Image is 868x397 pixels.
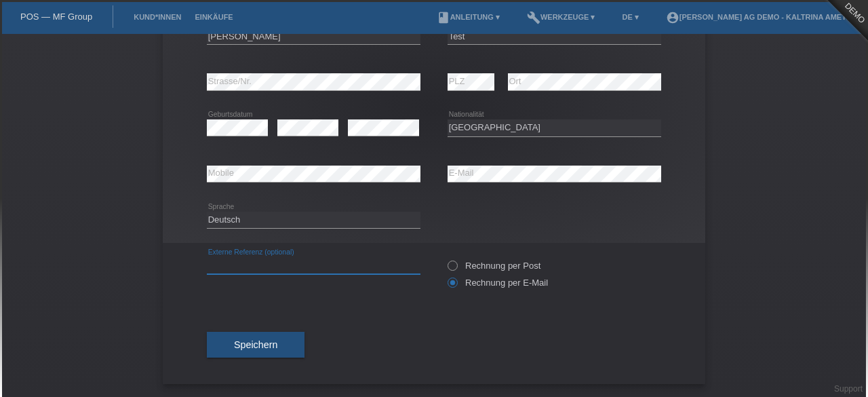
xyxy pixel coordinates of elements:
[520,13,602,21] a: buildWerkzeuge ▾
[437,11,450,24] i: book
[430,13,507,21] a: bookAnleitung ▾
[127,13,188,21] a: Kund*innen
[20,12,92,22] a: POS — MF Group
[666,11,679,24] i: account_circle
[659,13,861,21] a: account_circle[PERSON_NAME] AG Demo - Kaltrina Ameti ▾
[527,11,540,24] i: build
[448,278,456,295] input: Rechnung per E-Mail
[234,339,277,350] span: Speichern
[207,332,304,358] button: Speichern
[448,278,548,288] label: Rechnung per E-Mail
[448,261,456,278] input: Rechnung per Post
[448,261,540,271] label: Rechnung per Post
[188,13,239,21] a: Einkäufe
[615,13,645,21] a: DE ▾
[834,384,863,394] a: Support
